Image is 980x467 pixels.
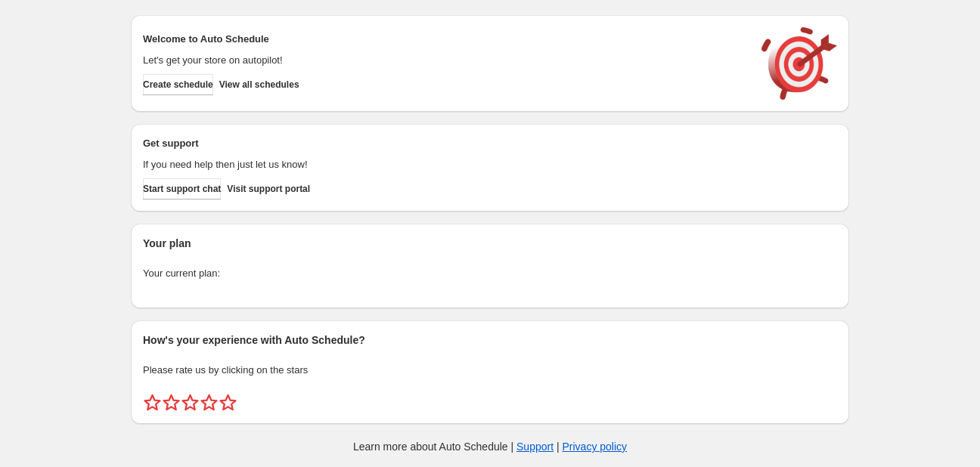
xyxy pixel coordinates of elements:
h2: Welcome to Auto Schedule [143,32,746,47]
a: Privacy policy [563,441,628,453]
button: Create schedule [143,74,213,95]
a: Visit support portal [227,178,310,199]
span: Start support chat [143,183,221,195]
h2: Get support [143,136,746,151]
p: Let's get your store on autopilot! [143,53,746,68]
p: Learn more about Auto Schedule | | [353,439,627,454]
span: View all schedules [219,79,299,91]
a: Support [516,441,554,453]
a: Start support chat [143,178,221,199]
p: Your current plan: [143,266,837,281]
button: View all schedules [219,74,299,95]
h2: Your plan [143,236,837,251]
span: Create schedule [143,79,213,91]
p: Please rate us by clicking on the stars [143,363,837,378]
p: If you need help then just let us know! [143,157,746,172]
span: Visit support portal [227,183,310,195]
h2: How's your experience with Auto Schedule? [143,332,837,348]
